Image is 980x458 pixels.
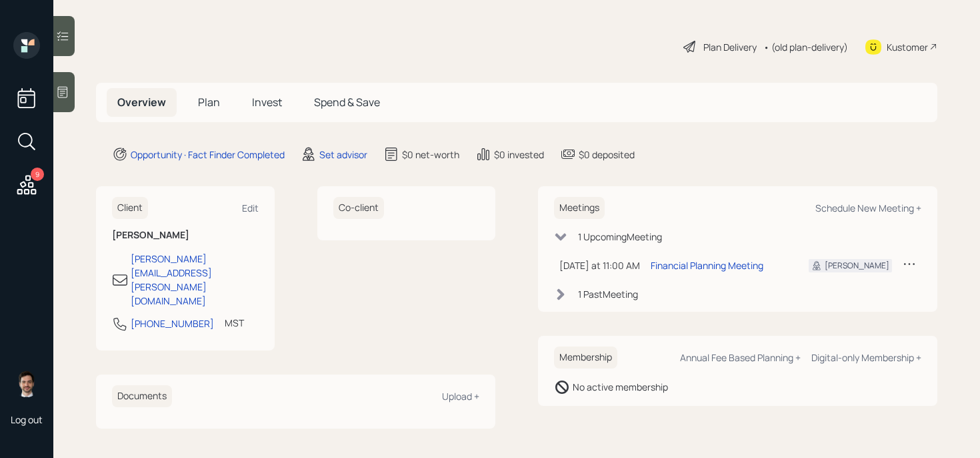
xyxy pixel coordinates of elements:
div: Upload + [442,390,479,403]
div: Digital-only Membership + [811,351,921,364]
div: Plan Delivery [703,40,757,54]
span: Invest [252,95,282,109]
div: Schedule New Meeting + [815,202,921,214]
div: [DATE] at 11:00 AM [559,258,640,272]
div: [PHONE_NUMBER] [131,316,214,330]
span: Spend & Save [314,95,380,109]
h6: Meetings [554,197,605,219]
div: No active membership [573,380,668,394]
div: • (old plan-delivery) [763,40,848,54]
div: $0 net-worth [402,148,459,162]
div: 1 Upcoming Meeting [578,230,662,244]
span: Overview [117,95,166,109]
div: Log out [11,413,43,426]
h6: Documents [112,385,172,407]
h6: [PERSON_NAME] [112,230,259,241]
div: $0 deposited [579,148,635,162]
div: MST [225,316,244,330]
div: 1 Past Meeting [578,287,638,301]
h6: Membership [554,347,617,369]
div: Opportunity · Fact Finder Completed [131,148,285,162]
div: 9 [31,168,44,181]
img: jonah-coleman-headshot.png [13,371,40,397]
div: Edit [242,202,259,214]
div: Financial Planning Meeting [651,258,763,272]
div: Annual Fee Based Planning + [680,351,801,364]
div: [PERSON_NAME] [825,260,889,272]
div: [PERSON_NAME][EMAIL_ADDRESS][PERSON_NAME][DOMAIN_NAME] [131,252,259,308]
span: Plan [198,95,220,109]
h6: Client [112,197,148,219]
div: Set advisor [319,148,367,162]
div: Kustomer [887,40,928,54]
div: $0 invested [494,148,544,162]
h6: Co-client [333,197,384,219]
